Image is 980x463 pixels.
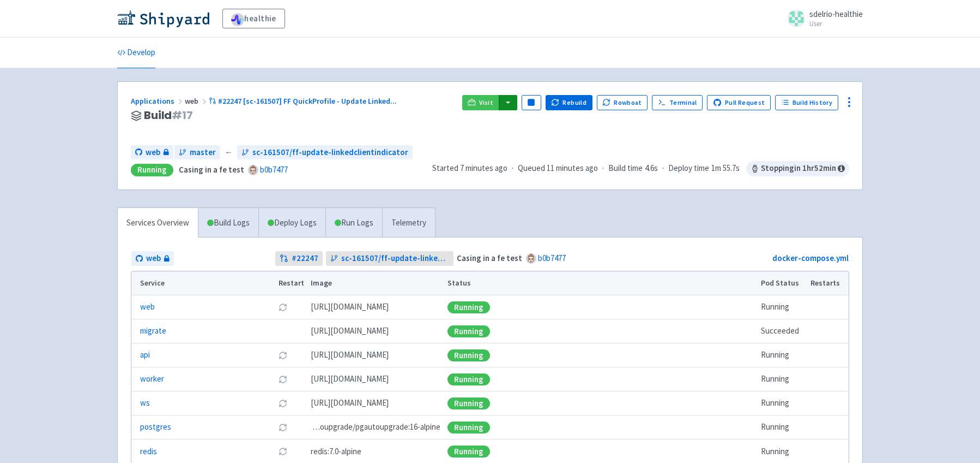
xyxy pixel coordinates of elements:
[117,38,155,68] a: Develop
[447,325,490,337] div: Running
[758,295,807,319] td: Running
[131,96,185,106] a: Applications
[311,446,361,458] span: redis:7.0-alpine
[758,271,807,295] th: Pod Status
[225,146,233,159] span: ←
[260,164,288,175] a: b0b7477
[758,367,807,391] td: Running
[447,301,490,313] div: Running
[597,95,648,110] button: Rowboat
[279,351,287,360] button: Restart pod
[118,208,198,238] a: Services Overview
[311,373,389,385] span: [DOMAIN_NAME][URL]
[325,208,382,238] a: Run Logs
[447,397,490,409] div: Running
[538,253,566,263] a: b0b7477
[382,208,435,238] a: Telemetry
[479,98,493,107] span: Visit
[807,271,849,295] th: Restarts
[781,10,863,27] a: sdelrio-healthie User
[307,271,444,295] th: Image
[645,162,658,175] span: 4.6s
[746,161,849,176] span: Stopping in 1 hr 52 min
[444,271,758,295] th: Status
[311,421,440,434] span: pgautoupgrade/pgautoupgrade:16-alpine
[218,96,397,106] span: #22247 [sc-161507] FF QuickProfile - Update Linked ...
[258,208,325,238] a: Deploy Logs
[447,349,490,361] div: Running
[140,397,150,409] a: ws
[311,301,389,313] span: [DOMAIN_NAME][URL]
[275,271,307,295] th: Restart
[522,95,541,110] button: Pause
[279,375,287,384] button: Restart pod
[447,446,490,458] div: Running
[462,95,499,110] a: Visit
[279,303,287,312] button: Restart pod
[279,447,287,456] button: Restart pod
[341,252,450,265] span: sc-161507/ff-update-linkedclientindicator
[140,301,155,313] a: web
[711,162,740,175] span: 1m 55.7s
[172,108,193,123] span: # 17
[279,399,287,408] button: Restart pod
[547,163,598,173] time: 11 minutes ago
[758,415,807,440] td: Running
[185,96,209,106] span: web
[190,146,216,159] span: master
[758,319,807,343] td: Succeeded
[275,251,323,266] a: #22247
[179,164,244,175] strong: Casing in a fe test
[447,373,490,385] div: Running
[707,95,771,110] a: Pull Request
[131,164,173,176] div: Running
[144,109,193,122] span: Build
[432,163,507,173] span: Started
[652,95,703,110] a: Terminal
[518,163,598,173] span: Queued
[140,325,166,337] a: migrate
[237,145,413,160] a: sc-161507/ff-update-linkedclientindicator
[140,373,164,385] a: worker
[311,349,389,361] span: [DOMAIN_NAME][URL]
[809,20,863,27] small: User
[292,252,318,265] strong: # 22247
[460,163,507,173] time: 7 minutes ago
[174,145,220,160] a: master
[326,251,454,266] a: sc-161507/ff-update-linkedclientindicator
[198,208,258,238] a: Build Logs
[608,162,643,175] span: Build time
[279,423,287,432] button: Restart pod
[222,9,285,28] a: healthie
[772,253,849,263] a: docker-compose.yml
[758,391,807,415] td: Running
[546,95,592,110] button: Rebuild
[668,162,709,175] span: Deploy time
[432,161,849,176] div: · · ·
[117,10,209,27] img: Shipyard logo
[131,271,275,295] th: Service
[311,397,389,409] span: [DOMAIN_NAME][URL]
[447,422,490,434] div: Running
[775,95,838,110] a: Build History
[131,251,174,266] a: web
[140,421,171,434] a: postgres
[131,145,173,160] a: web
[457,253,522,263] strong: Casing in a fe test
[252,146,408,159] span: sc-161507/ff-update-linkedclientindicator
[146,146,160,159] span: web
[140,446,157,458] a: redis
[809,9,863,19] span: sdelrio-healthie
[146,252,161,265] span: web
[209,96,398,106] a: #22247 [sc-161507] FF QuickProfile - Update Linked...
[758,343,807,367] td: Running
[140,349,150,361] a: api
[311,325,389,337] span: [DOMAIN_NAME][URL]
